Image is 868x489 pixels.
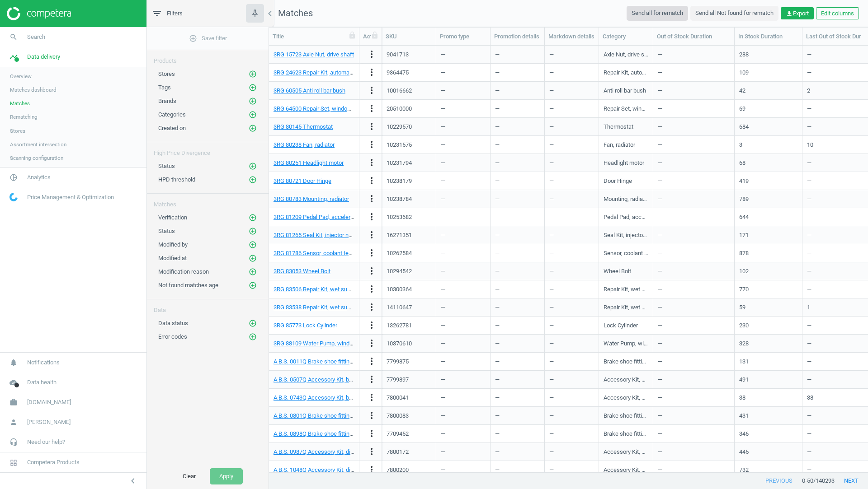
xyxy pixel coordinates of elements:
div: — [658,155,730,171]
i: more_vert [366,302,377,312]
i: more_vert [366,103,377,114]
div: — [658,245,730,261]
div: — [495,83,540,98]
span: Brands [158,98,176,104]
div: Fan, radiator [604,141,635,149]
div: — [658,317,730,333]
span: Stores [10,127,25,135]
div: — [658,227,730,243]
span: Matches [10,100,30,107]
button: add_circle_outline [248,83,257,92]
div: — [658,47,730,62]
button: Clear [173,468,205,484]
div: — [441,101,486,116]
div: 14110647 [387,303,412,312]
i: add_circle_outline [249,162,257,170]
span: Tags [158,84,171,91]
button: add_circle_outline [248,332,257,341]
div: — [441,281,486,297]
div: — [495,245,540,261]
a: 3RG 80238 Fan, radiator [274,141,335,148]
button: more_vert [366,49,377,61]
span: Status [158,163,175,169]
i: timeline [5,48,22,65]
span: Data status [158,320,188,326]
div: — [441,65,486,80]
span: Data delivery [27,53,60,61]
div: 770 [739,285,749,293]
button: more_vert [366,139,377,151]
button: more_vert [366,157,377,169]
div: 10229570 [387,123,412,131]
i: add_circle_outline [249,333,257,341]
div: Repair Set, window regulator [604,105,648,113]
button: more_vert [366,464,377,476]
div: 10262584 [387,249,412,257]
span: Rematching [10,113,38,121]
div: — [549,209,594,225]
button: more_vert [366,392,377,404]
div: Axle Nut, drive shaft [604,51,648,59]
div: 171 [739,231,749,239]
div: — [441,47,486,62]
span: Not found matches age [158,282,218,289]
i: add_circle_outline [249,241,257,249]
div: — [658,65,730,80]
i: more_vert [366,175,377,186]
div: — [495,263,540,279]
i: add_circle_outline [249,124,257,132]
div: — [549,65,594,80]
i: more_vert [366,211,377,222]
div: SKU [386,33,432,41]
i: add_circle_outline [189,34,197,42]
div: — [549,245,594,261]
i: more_vert [366,356,377,367]
button: add_circle_outline [248,70,257,79]
a: 3RG 81786 Sensor, coolant temperature [274,250,375,256]
button: chevron_left [122,475,144,487]
div: Data [147,299,269,314]
button: add_circle_outline [248,124,257,133]
i: headset_mic [5,433,22,451]
div: Title [273,33,355,41]
i: add_circle_outline [249,268,257,276]
button: more_vert [366,428,377,440]
button: add_circle_outline [248,267,257,276]
div: — [495,65,540,80]
i: more_vert [366,121,377,132]
button: Edit columns [816,7,859,20]
div: 10300364 [387,285,412,293]
span: Modified at [158,255,187,261]
div: 288 [739,51,749,59]
i: get_app [786,10,793,17]
i: add_circle_outline [249,214,257,222]
div: 16271351 [387,231,412,239]
span: Assortment intersection [10,141,66,148]
div: — [441,245,486,261]
div: — [658,209,730,225]
div: Out of Stock Duration [657,33,731,41]
span: Filters [167,9,183,18]
a: 3RG 24623 Repair Kit, automatic clutch adjustment [274,69,403,76]
div: 10238784 [387,195,412,203]
div: 42 [739,87,745,95]
button: add_circle_outline [248,162,257,171]
div: — [495,47,540,62]
div: — [441,137,486,153]
div: — [495,137,540,153]
img: ajHJNr6hYgQAAAAASUVORK5CYII= [7,7,71,20]
div: 9041713 [387,51,409,59]
a: 3RG 80145 Thermostat [274,123,333,130]
div: — [441,83,486,98]
button: more_vert [366,320,377,331]
i: more_vert [366,193,377,204]
a: A.B.S. 0743Q Accessory Kit, brake shoes [274,394,377,401]
a: 3RG 81265 Seal Kit, injector nozzle [274,232,362,238]
span: Price Management & Optimization [27,193,114,201]
button: more_vert [366,265,377,277]
a: 3RG 80783 Mounting, radiator [274,196,349,202]
div: Door Hinge [604,177,632,185]
i: more_vert [366,428,377,439]
button: add_circle_outline [248,97,257,106]
div: 878 [739,249,749,257]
